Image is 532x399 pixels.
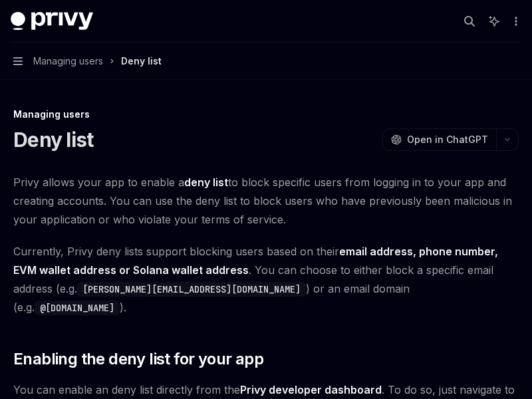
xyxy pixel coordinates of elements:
button: More actions [508,12,521,31]
code: [PERSON_NAME][EMAIL_ADDRESS][DOMAIN_NAME] [77,282,306,297]
span: Managing users [33,53,103,69]
span: Enabling the deny list for your app [13,348,263,370]
img: dark logo [11,12,93,31]
button: Open in ChatGPT [382,128,496,151]
div: Deny list [121,53,162,69]
code: @[DOMAIN_NAME] [35,301,120,315]
span: Currently, Privy deny lists support blocking users based on their . You can choose to either bloc... [13,242,519,317]
strong: deny list [184,176,228,189]
div: Managing users [13,108,519,121]
a: Privy developer dashboard [240,383,382,397]
span: Open in ChatGPT [407,133,488,146]
h1: Deny list [13,128,93,152]
span: Privy allows your app to enable a to block specific users from logging in to your app and creatin... [13,173,519,229]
